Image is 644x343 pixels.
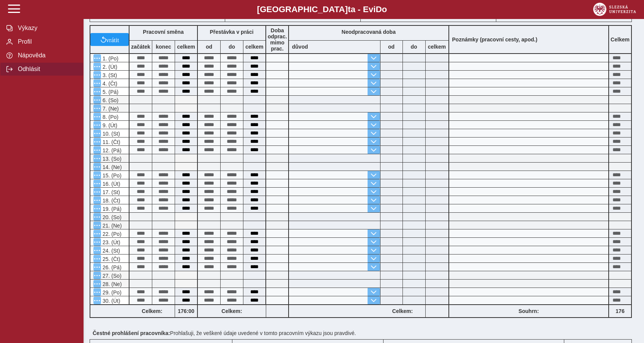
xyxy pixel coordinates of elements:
[93,263,101,271] button: Menu
[93,88,101,95] button: Menu
[101,248,120,254] span: 24. (St)
[93,163,101,171] button: Menu
[221,44,243,50] b: do
[210,29,253,35] b: Přestávka v práci
[382,5,387,14] span: o
[101,206,122,212] span: 19. (Pá)
[93,238,101,246] button: Menu
[93,63,101,70] button: Menu
[106,36,119,43] span: vrátit
[90,327,638,339] div: Prohlašuji, že veškeré údaje uvedené v tomto pracovním výkazu jsou pravdivé.
[93,196,101,204] button: Menu
[101,89,118,95] span: 5. (Pá)
[101,64,117,70] span: 2. (Út)
[518,308,539,314] b: Souhrn:
[93,121,101,129] button: Menu
[101,198,120,204] span: 18. (Čt)
[93,221,101,229] button: Menu
[101,106,119,112] span: 7. (Ne)
[101,97,118,103] span: 6. (So)
[16,52,77,59] span: Nápověda
[342,29,396,35] b: Neodpracovaná doba
[101,223,122,229] span: 21. (Ne)
[348,5,350,14] span: t
[93,255,101,262] button: Menu
[93,188,101,196] button: Menu
[93,130,101,137] button: Menu
[93,155,101,162] button: Menu
[93,104,101,112] button: Menu
[101,264,122,270] span: 26. (Pá)
[93,280,101,288] button: Menu
[101,147,122,153] span: 12. (Pá)
[16,38,77,45] span: Profil
[593,3,636,16] img: logo_web_su.png
[426,44,448,50] b: celkem
[93,54,101,62] button: Menu
[101,164,122,170] span: 14. (Ne)
[175,44,197,50] b: celkem
[101,189,120,195] span: 17. (St)
[101,231,122,237] span: 22. (Po)
[93,113,101,120] button: Menu
[101,181,120,187] span: 16. (Út)
[101,139,120,145] span: 11. (Čt)
[449,36,541,43] b: Poznámky (pracovní cesty, apod.)
[609,308,631,314] b: 176
[129,44,152,50] b: začátek
[16,66,77,73] span: Odhlásit
[152,44,175,50] b: konec
[93,138,101,145] button: Menu
[175,308,197,314] b: 176:00
[101,156,122,162] span: 13. (So)
[101,289,122,296] span: 29. (Po)
[380,44,402,50] b: od
[101,256,120,262] span: 25. (Čt)
[93,297,101,304] button: Menu
[93,71,101,79] button: Menu
[403,44,425,50] b: do
[292,44,308,50] b: důvod
[93,96,101,104] button: Menu
[16,25,77,32] span: Výkazy
[101,72,117,78] span: 3. (St)
[143,29,183,35] b: Pracovní směna
[93,205,101,212] button: Menu
[93,330,170,336] b: Čestné prohlášení pracovníka:
[611,36,630,43] b: Celkem
[93,230,101,237] button: Menu
[101,172,122,179] span: 15. (Po)
[93,171,101,179] button: Menu
[93,272,101,279] button: Menu
[93,79,101,87] button: Menu
[93,180,101,187] button: Menu
[101,239,120,245] span: 23. (Út)
[93,247,101,254] button: Menu
[101,281,122,287] span: 28. (Ne)
[129,308,175,314] b: Celkem:
[101,114,118,120] span: 8. (Po)
[90,33,129,46] button: vrátit
[101,55,118,62] span: 1. (Po)
[93,213,101,221] button: Menu
[101,122,117,128] span: 9. (Út)
[101,298,120,304] span: 30. (Út)
[101,273,122,279] span: 27. (So)
[243,44,265,50] b: celkem
[268,27,287,52] b: Doba odprac. mimo prac.
[93,146,101,154] button: Menu
[23,5,621,14] b: [GEOGRAPHIC_DATA] a - Evi
[376,5,382,14] span: D
[101,214,122,220] span: 20. (So)
[101,81,117,87] span: 4. (Čt)
[380,308,425,314] b: Celkem:
[198,44,220,50] b: od
[198,308,266,314] b: Celkem:
[93,288,101,296] button: Menu
[101,131,120,137] span: 10. (St)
